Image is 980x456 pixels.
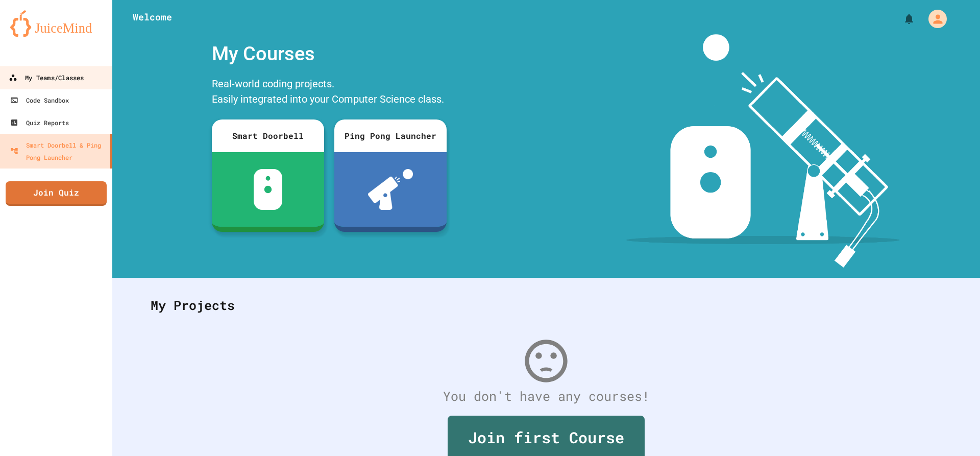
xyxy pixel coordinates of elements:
div: My Account [918,7,949,31]
div: Real-world coding projects. Easily integrated into your Computer Science class. [207,74,452,112]
div: You don't have any courses! [140,387,952,406]
div: Code Sandbox [10,94,69,106]
img: sdb-white.svg [254,169,283,210]
div: Ping Pong Launcher [334,119,447,152]
div: My Teams/Classes [9,71,84,84]
img: logo-orange.svg [10,10,102,37]
div: My Projects [140,285,952,325]
div: My Notifications [884,10,918,28]
div: Smart Doorbell & Ping Pong Launcher [10,139,106,163]
div: My Courses [207,34,452,74]
img: banner-image-my-projects.png [626,34,900,268]
img: ppl-with-ball.png [368,169,413,210]
div: Smart Doorbell [212,119,324,152]
a: Join Quiz [6,181,107,206]
div: Quiz Reports [10,116,69,129]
